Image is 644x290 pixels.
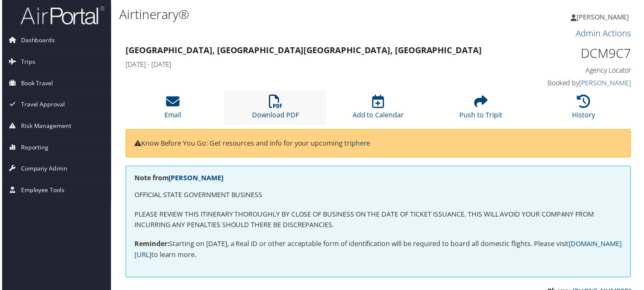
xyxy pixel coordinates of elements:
a: Email [163,100,180,120]
a: here [356,139,370,149]
span: Book Travel [19,73,51,94]
h4: Booked by [515,79,633,88]
h1: DCM9C7 [515,45,633,62]
a: Download PDF [252,100,298,120]
a: [PERSON_NAME] [168,174,223,184]
a: [PERSON_NAME] [572,4,639,30]
span: Employee Tools [19,181,63,202]
a: History [574,100,597,120]
img: airportal-logo.png [19,5,103,25]
span: Trips [19,51,33,73]
span: [PERSON_NAME] [578,12,631,22]
span: Risk Management [19,116,70,137]
a: [PERSON_NAME] [581,79,633,88]
p: Starting on [DATE], a Real ID or other acceptable form of identification will be required to boar... [133,240,624,262]
a: Admin Actions [577,28,633,39]
p: PLEASE REVIEW THIS ITINERARY THOROUGHLY BY CLOSE OF BUSINESS ON THE DATE OF TICKET ISSUANCE. THIS... [133,210,624,232]
a: [DOMAIN_NAME][URL] [133,241,623,261]
strong: Reminder: [133,241,168,250]
h4: Agency Locator [515,66,633,75]
strong: [GEOGRAPHIC_DATA], [GEOGRAPHIC_DATA] [GEOGRAPHIC_DATA], [GEOGRAPHIC_DATA] [124,45,483,56]
span: Company Admin [19,159,66,180]
span: Travel Approval [19,95,63,116]
h4: [DATE] - [DATE] [124,60,502,69]
p: OFFICIAL STATE GOVERNMENT BUSINESS [133,191,624,202]
a: Push to Tripit [460,100,503,120]
span: Dashboards [19,30,53,51]
span: Reporting [19,138,47,159]
p: Know Before You Go: Get resources and info for your upcoming trip [133,139,624,150]
strong: Note from [133,174,223,184]
a: Add to Calendar [353,100,404,120]
h1: Airtinerary® [118,5,465,23]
